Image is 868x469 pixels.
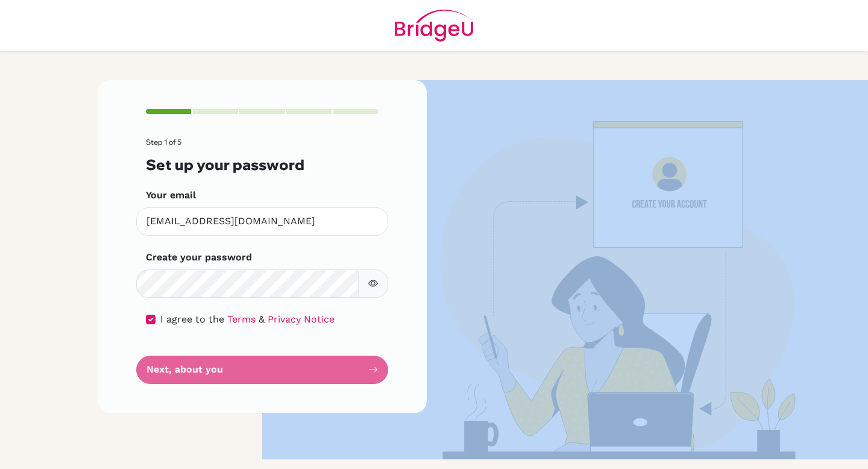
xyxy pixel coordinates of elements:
[268,313,335,325] a: Privacy Notice
[227,313,256,325] a: Terms
[146,137,181,146] span: Step 1 of 5
[160,313,224,325] span: I agree to the
[136,207,388,236] input: Insert your email*
[146,250,252,265] label: Create your password
[259,313,265,325] span: &
[146,188,196,203] label: Your email
[146,156,379,174] h3: Set up your password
